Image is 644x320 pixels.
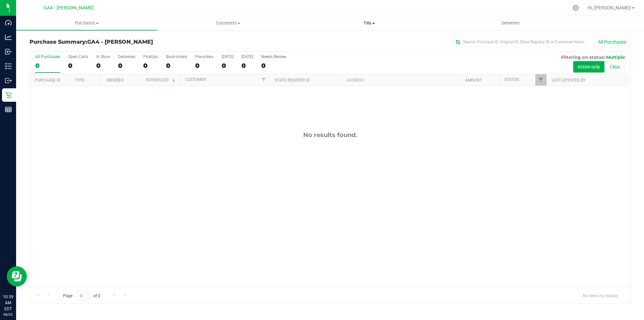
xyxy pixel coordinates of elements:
inline-svg: Reports [5,106,12,113]
th: Address [340,74,460,86]
a: Last Updated By [552,78,586,83]
a: Status [504,77,519,82]
div: No results found. [30,131,630,139]
a: State Registry ID [275,78,310,83]
p: 08/23 [3,312,13,317]
div: 0 [96,62,110,70]
a: Deliveries [440,16,581,30]
div: 0 [166,62,187,70]
div: Manage settings [572,5,580,11]
a: Amount [465,78,482,83]
span: Deliveries [492,20,529,26]
h3: Purchase Summary: [30,39,230,45]
button: Clear [605,61,625,73]
div: 0 [222,62,233,70]
div: All Purchases [35,54,60,59]
a: Filter [258,74,269,86]
inline-svg: Outbound [5,77,12,84]
div: In Store [96,54,110,59]
div: Pre-orders [195,54,214,59]
div: Deliveries [118,54,135,59]
span: Purchases [16,20,157,26]
div: 0 [143,62,158,70]
inline-svg: Dashboard [5,19,12,26]
div: 0 [241,62,253,70]
p: 10:39 AM EDT [3,294,13,312]
a: Purchases [16,16,157,30]
div: [DATE] [241,54,253,59]
span: Multiple [606,54,625,60]
span: Customers [158,20,298,26]
div: Back-orders [166,54,187,59]
button: All Purchases [594,36,631,48]
div: PickUps [143,54,158,59]
div: 0 [35,62,60,70]
a: Customer [185,77,206,82]
a: Purchase ID [35,78,60,83]
inline-svg: Analytics [5,34,12,41]
inline-svg: Inbound [5,48,12,55]
div: 0 [118,62,135,70]
div: 0 [261,62,286,70]
input: Search Purchase ID, Original ID, State Registry ID or Customer Name... [453,37,587,47]
span: Hi, [PERSON_NAME]! [588,5,631,10]
inline-svg: Inventory [5,63,12,70]
span: No items to display [578,290,624,301]
a: Scheduled [146,78,176,82]
button: Active only [573,61,604,73]
div: [DATE] [222,54,233,59]
span: Filtering on status: [561,54,605,60]
a: Ordered [106,78,124,83]
inline-svg: Retail [5,92,12,98]
span: Tills [299,20,439,26]
div: 0 [195,62,214,70]
a: Tills [299,16,440,30]
div: 0 [68,62,88,70]
a: Type [75,78,85,83]
div: Open Carts [68,54,88,59]
span: GA4 - [PERSON_NAME] [44,5,94,11]
span: Page of 0 [57,290,106,301]
iframe: Resource center [7,266,27,286]
a: Customers [157,16,299,30]
div: Needs Review [261,54,286,59]
a: Filter [535,74,546,86]
span: GA4 - [PERSON_NAME] [87,39,153,45]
